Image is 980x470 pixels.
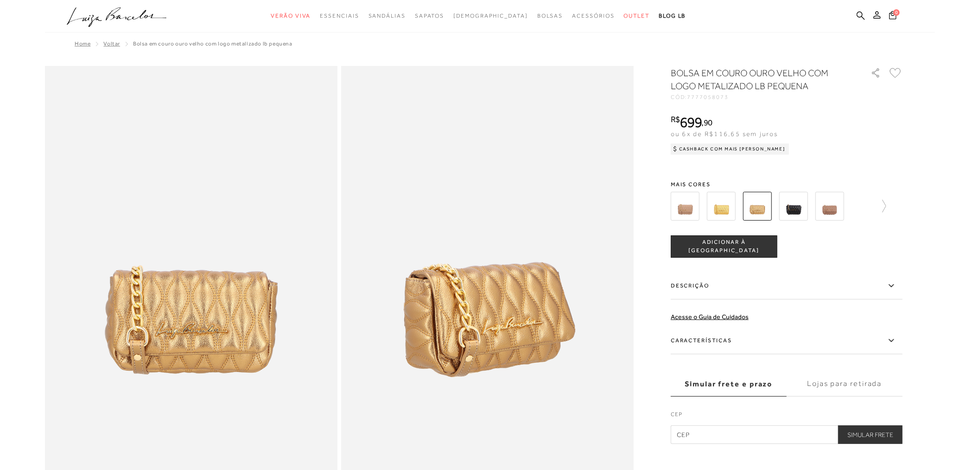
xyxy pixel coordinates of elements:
span: 7777058073 [687,94,729,100]
span: ou 6x de R$116,65 sem juros [671,130,778,137]
button: Simular Frete [838,425,903,444]
span: Sandálias [369,13,406,19]
span: BLOG LB [659,13,686,19]
a: Acesse o Guia de Cuidados [671,313,749,320]
label: Lojas para retirada [787,372,903,397]
i: R$ [671,115,680,124]
a: categoryNavScreenReaderText [369,7,406,25]
span: 699 [680,114,702,131]
a: BLOG LB [659,7,686,25]
label: Simular frete e prazo [671,372,787,397]
h1: BOLSA EM COURO OURO VELHO COM LOGO METALIZADO LB PEQUENA [671,66,845,92]
a: categoryNavScreenReaderText [573,7,615,25]
span: ADICIONAR À [GEOGRAPHIC_DATA] [671,238,777,255]
span: Essenciais [320,13,359,19]
div: Cashback com Mais [PERSON_NAME] [671,144,789,155]
a: Voltar [103,40,120,47]
button: 0 [886,10,899,23]
span: BOLSA EM COURO OURO VELHO COM LOGO METALIZADO LB PEQUENA [133,40,293,47]
label: CEP [671,410,903,423]
a: noSubCategoriesText [453,7,528,25]
img: BOLSA EM COURO DOURADO COM LOGO METALIZADO LB PEQUENA [707,192,736,221]
label: Características [671,327,903,354]
img: BOLSA EM COURO OURO VELHO COM LOGO METALIZADO LB PEQUENA [743,192,772,221]
button: ADICIONAR À [GEOGRAPHIC_DATA] [671,235,777,258]
a: categoryNavScreenReaderText [624,7,650,25]
span: [DEMOGRAPHIC_DATA] [453,13,528,19]
img: BOLSA EM COURO BEGE COM LOGO METALIZADO LB PEQUENA [671,192,700,221]
div: CÓD: [671,94,856,100]
a: categoryNavScreenReaderText [320,7,359,25]
a: Home [75,40,90,47]
span: Sapatos [415,13,444,19]
span: Mais cores [671,182,903,187]
a: categoryNavScreenReaderText [271,7,311,25]
label: Descrição [671,273,903,300]
i: , [702,118,713,127]
a: categoryNavScreenReaderText [537,7,563,25]
span: Acessórios [573,13,615,19]
span: 0 [893,9,900,16]
span: 90 [704,117,713,127]
img: Bolsa pequena crossbody camel [815,192,844,221]
img: BOLSA EM COURO PRETA [779,192,808,221]
input: CEP [671,425,903,444]
span: Outlet [624,13,650,19]
span: Bolsas [537,13,563,19]
a: categoryNavScreenReaderText [415,7,444,25]
span: Verão Viva [271,13,311,19]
